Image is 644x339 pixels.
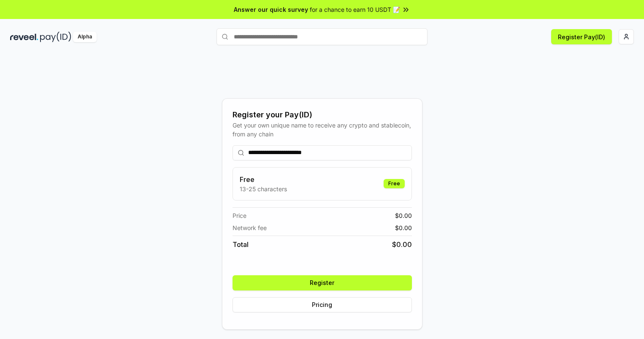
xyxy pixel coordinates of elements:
[392,239,412,250] span: $ 0.00
[233,211,246,220] span: Price
[233,275,412,290] button: Register
[73,32,97,42] div: Alpha
[40,32,71,42] img: pay_id
[233,297,412,312] button: Pricing
[233,121,412,138] div: Get your own unique name to receive any crypto and stablecoin, from any chain
[233,223,267,232] span: Network fee
[233,239,249,250] span: Total
[10,32,38,42] img: reveel_dark
[234,5,308,14] span: Answer our quick survey
[240,184,287,193] p: 13-25 characters
[310,5,400,14] span: for a chance to earn 10 USDT 📝
[233,109,412,121] div: Register your Pay(ID)
[551,29,612,44] button: Register Pay(ID)
[384,179,405,188] div: Free
[240,174,287,184] h3: Free
[395,223,412,232] span: $ 0.00
[395,211,412,220] span: $ 0.00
